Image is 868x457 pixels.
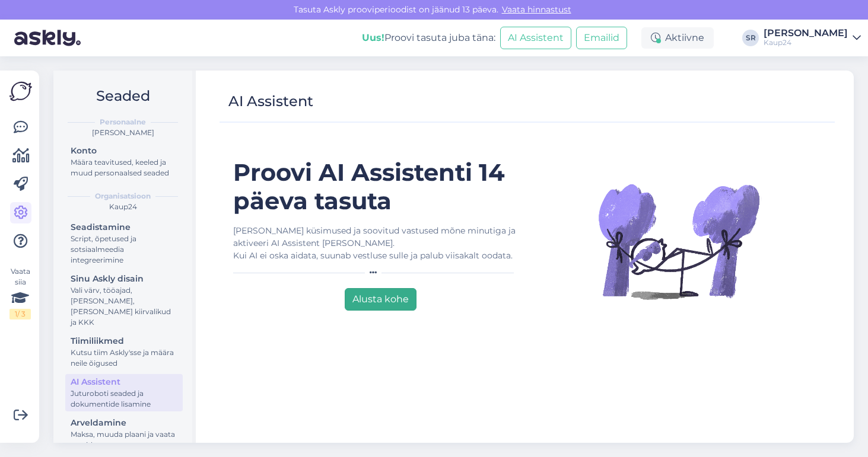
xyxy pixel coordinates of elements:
[65,143,183,180] a: KontoMäära teavitused, keeled ja muud personaalsed seaded
[228,90,313,113] div: AI Assistent
[233,225,519,262] div: [PERSON_NAME] küsimused ja soovitud vastused mõne minutiga ja aktiveeri AI Assistent [PERSON_NAME...
[9,309,31,319] div: 1 / 3
[65,415,183,452] a: ArveldamineMaksa, muuda plaani ja vaata arveid
[65,271,183,330] a: Sinu Askly disainVali värv, tööajad, [PERSON_NAME], [PERSON_NAME] kiirvalikud ja KKK
[362,32,384,43] b: Uus!
[71,285,177,328] div: Vali värv, tööajad, [PERSON_NAME], [PERSON_NAME] kiirvalikud ja KKK
[71,234,177,266] div: Script, õpetused ja sotsiaalmeedia integreerimine
[764,28,861,47] a: [PERSON_NAME]Kaup24
[9,80,32,103] img: Askly Logo
[362,31,495,45] div: Proovi tasuta juba täna:
[71,388,177,410] div: Juturoboti seaded ja dokumentide lisamine
[71,157,177,178] div: Määra teavitused, keeled ja muud personaalsed seaded
[596,158,762,324] img: Illustration
[345,288,416,311] button: Alusta kohe
[65,374,183,411] a: AI AssistentJuturoboti seaded ja dokumentide lisamine
[641,27,714,49] div: Aktiivne
[576,27,627,49] button: Emailid
[95,191,151,202] b: Organisatsioon
[500,27,571,49] button: AI Assistent
[742,30,759,46] div: SR
[71,273,177,285] div: Sinu Askly disain
[764,28,848,38] div: [PERSON_NAME]
[63,85,183,107] h2: Seaded
[71,335,177,347] div: Tiimiliikmed
[71,145,177,157] div: Konto
[764,38,848,47] div: Kaup24
[63,127,183,138] div: [PERSON_NAME]
[498,4,575,15] a: Vaata hinnastust
[71,376,177,388] div: AI Assistent
[71,221,177,234] div: Seadistamine
[63,202,183,212] div: Kaup24
[100,117,146,127] b: Personaalne
[233,158,519,215] h1: Proovi AI Assistenti 14 päeva tasuta
[71,417,177,429] div: Arveldamine
[9,266,31,319] div: Vaata siia
[71,347,177,369] div: Kutsu tiim Askly'sse ja määra neile õigused
[71,429,177,450] div: Maksa, muuda plaani ja vaata arveid
[65,219,183,267] a: SeadistamineScript, õpetused ja sotsiaalmeedia integreerimine
[65,333,183,370] a: TiimiliikmedKutsu tiim Askly'sse ja määra neile õigused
